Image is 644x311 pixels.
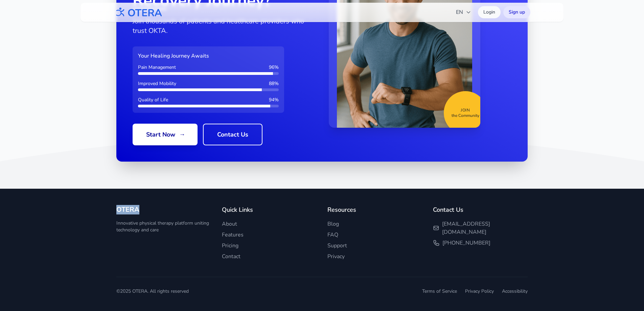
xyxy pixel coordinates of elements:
[327,205,422,214] h4: Resources
[138,52,279,60] h3: Your Healing Journey Awaits
[433,205,528,214] h4: Contact Us
[138,64,176,71] span: Pain Management
[502,288,528,295] a: Accessibility
[442,220,528,236] span: [EMAIL_ADDRESS][DOMAIN_NAME]
[461,107,470,113] span: Join
[138,97,168,103] span: Quality of Life
[442,239,490,247] span: [PHONE_NUMBER]
[222,231,244,239] a: Features
[465,288,494,295] a: Privacy Policy
[133,17,315,36] p: Join thousands of patients and healthcare providers who trust OKTA.
[422,288,457,295] a: Terms of Service
[327,253,345,260] a: Privacy
[116,205,211,214] h3: OTERA
[222,242,238,249] a: Pricing
[452,113,479,118] span: the Community
[138,80,176,87] span: Improved Mobility
[116,288,189,295] p: © 2025 OTERA . All rights reserved
[222,253,240,260] a: Contact
[133,124,198,145] a: Start Now→
[114,5,162,20] img: OTERA logo
[269,80,279,87] span: 88 %
[269,64,279,71] span: 96 %
[203,124,262,145] a: Contact Us
[222,205,317,214] h4: Quick Links
[456,8,471,16] span: EN
[179,130,185,139] span: →
[269,97,279,103] span: 94 %
[116,220,211,233] p: Innovative physical therapy platform uniting technology and care
[327,220,339,228] a: Blog
[503,6,530,18] a: Sign up
[327,231,338,239] a: FAQ
[452,5,475,19] button: EN
[327,242,347,249] a: Support
[222,220,237,228] a: About
[478,6,501,18] a: Login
